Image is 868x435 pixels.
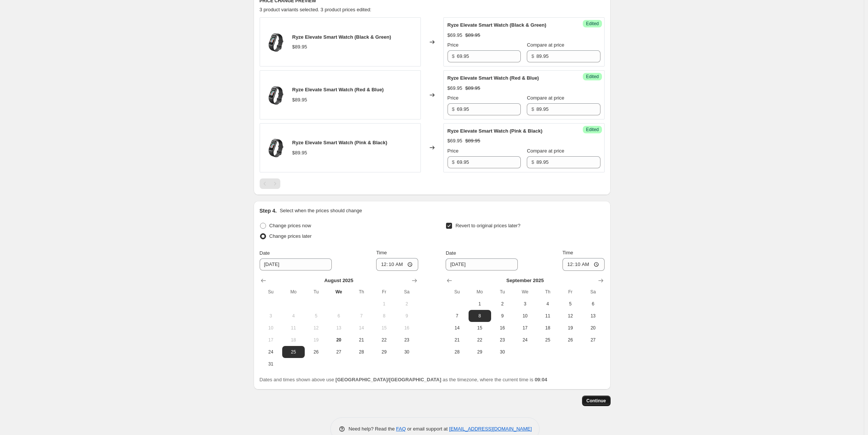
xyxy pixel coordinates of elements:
span: 19 [308,337,324,343]
button: Thursday September 25 2025 [536,334,559,346]
a: [EMAIL_ADDRESS][DOMAIN_NAME] [449,426,532,432]
button: Thursday September 4 2025 [536,298,559,310]
span: Sa [585,289,601,295]
span: Edited [586,21,599,27]
button: Sunday August 24 2025 [260,346,282,358]
span: 19 [562,325,579,331]
button: Sunday September 28 2025 [446,346,468,358]
strike: $89.95 [465,32,480,39]
button: Sunday August 10 2025 [260,322,282,334]
span: 10 [517,313,533,319]
b: [GEOGRAPHIC_DATA]/[GEOGRAPHIC_DATA] [336,377,441,382]
button: Friday September 5 2025 [559,298,582,310]
span: Th [539,289,556,295]
button: Friday September 26 2025 [559,334,582,346]
span: 8 [472,313,488,319]
span: 30 [494,349,511,355]
img: RZ-ELBK_Ryze_Elevate_3Quarter_80x.png [264,136,286,159]
span: Fr [562,289,579,295]
button: Tuesday September 30 2025 [491,346,514,358]
span: 23 [494,337,511,343]
button: Saturday September 27 2025 [582,334,604,346]
button: Wednesday August 27 2025 [327,346,350,358]
span: 15 [472,325,488,331]
span: 16 [398,325,415,331]
button: Friday August 22 2025 [373,334,395,346]
button: Thursday September 18 2025 [536,322,559,334]
input: 8/20/2025 [446,258,518,270]
span: 30 [398,349,415,355]
button: Friday August 15 2025 [373,322,395,334]
button: Show next month, October 2025 [596,275,606,286]
span: 5 [308,313,324,319]
span: 24 [517,337,533,343]
span: 15 [376,325,392,331]
th: Saturday [395,286,418,298]
button: Monday August 11 2025 [282,322,305,334]
span: Edited [586,74,599,80]
span: 20 [585,325,601,331]
div: $89.95 [292,149,307,157]
button: Monday September 1 2025 [469,298,491,310]
th: Sunday [446,286,468,298]
img: RZ-ELBK_Ryze_Elevate_3Quarter_80x.png [264,84,286,106]
span: 22 [376,337,392,343]
span: 17 [263,337,279,343]
button: Saturday September 13 2025 [582,310,604,322]
span: 25 [539,337,556,343]
span: Price [448,148,459,154]
span: 12 [308,325,324,331]
th: Thursday [536,286,559,298]
span: 2 [494,301,511,307]
span: 29 [472,349,488,355]
nav: Pagination [260,178,280,189]
span: Price [448,42,459,48]
span: 4 [539,301,556,307]
span: or email support at [406,426,449,432]
span: 17 [517,325,533,331]
span: 26 [562,337,579,343]
button: Show previous month, July 2025 [258,275,269,286]
button: Monday September 15 2025 [469,322,491,334]
span: Dates and times shown above use as the timezone, where the current time is [260,377,547,382]
span: 22 [472,337,488,343]
span: Mo [472,289,488,295]
button: Sunday August 3 2025 [260,310,282,322]
span: 29 [376,349,392,355]
th: Monday [469,286,491,298]
button: Sunday September 21 2025 [446,334,468,346]
span: Time [376,250,387,255]
span: 26 [308,349,324,355]
span: Edited [586,127,599,133]
b: 09:04 [535,377,547,382]
span: Compare at price [527,42,564,48]
th: Tuesday [305,286,327,298]
th: Friday [559,286,582,298]
span: 14 [353,325,370,331]
span: We [517,289,533,295]
span: 3 [263,313,279,319]
span: 5 [562,301,579,307]
button: Thursday August 7 2025 [350,310,373,322]
button: Continue [582,396,611,406]
button: Thursday August 21 2025 [350,334,373,346]
input: 8/20/2025 [260,258,332,270]
span: 1 [472,301,488,307]
span: 1 [376,301,392,307]
button: Wednesday August 6 2025 [327,310,350,322]
span: 14 [449,325,465,331]
button: Friday August 29 2025 [373,346,395,358]
button: Sunday September 7 2025 [446,310,468,322]
button: Sunday September 14 2025 [446,322,468,334]
span: Change prices now [269,223,311,228]
button: Wednesday September 17 2025 [514,322,536,334]
span: 16 [494,325,511,331]
span: 27 [585,337,601,343]
div: $69.95 [448,85,463,92]
button: Saturday August 2 2025 [395,298,418,310]
span: Ryze Elevate Smart Watch (Pink & Black) [292,140,387,145]
p: Select when the prices should change [280,207,362,214]
span: Tu [308,289,324,295]
span: 13 [330,325,347,331]
button: Show next month, September 2025 [409,275,420,286]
